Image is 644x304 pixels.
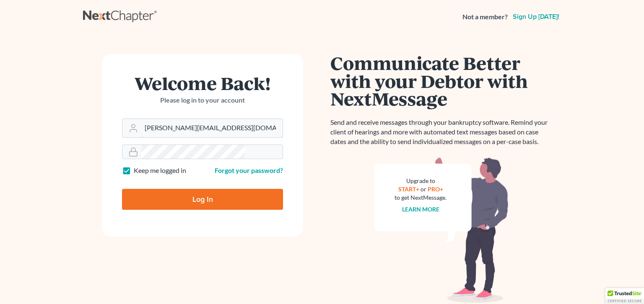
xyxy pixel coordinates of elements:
[395,193,447,202] div: to get NextMessage.
[402,206,439,213] a: Learn more
[122,74,283,92] h1: Welcome Back!
[428,185,443,193] a: PRO+
[398,185,419,193] a: START+
[462,12,508,22] strong: Not a member?
[215,166,283,174] a: Forgot your password?
[141,119,283,137] input: Email Address
[374,157,509,303] img: nextmessage_bg-59042aed3d76b12b5cd301f8e5b87938c9018125f34e5fa2b7a6b67550977c72.svg
[605,288,644,304] div: TrustedSite Certified
[122,189,283,210] input: Log In
[134,166,186,175] label: Keep me logged in
[511,13,561,20] a: Sign up [DATE]!
[330,54,553,108] h1: Communicate Better with your Debtor with NextMessage
[330,118,553,147] p: Send and receive messages through your bankruptcy software. Remind your client of hearings and mo...
[395,177,447,185] div: Upgrade to
[421,185,426,193] span: or
[122,95,283,105] p: Please log in to your account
